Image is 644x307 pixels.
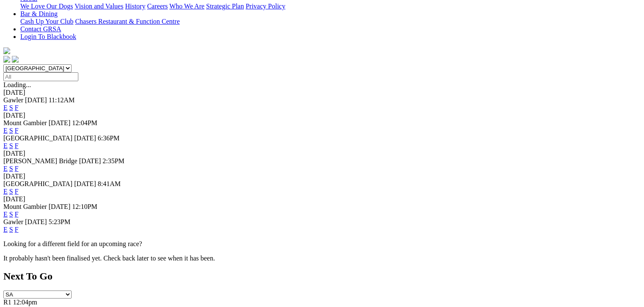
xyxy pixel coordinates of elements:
a: Vision and Values [75,3,123,10]
span: 12:10PM [72,203,97,210]
a: E [3,226,8,233]
a: E [3,127,8,134]
span: Gawler [3,96,23,104]
a: S [9,226,13,233]
span: Loading... [3,81,31,88]
span: [DATE] [49,119,71,126]
a: Who We Are [169,3,205,10]
a: S [9,188,13,195]
p: Looking for a different field for an upcoming race? [3,240,641,248]
span: [GEOGRAPHIC_DATA] [3,134,72,142]
a: F [15,127,19,134]
span: [DATE] [79,157,101,164]
div: [DATE] [3,150,641,157]
a: E [3,165,8,172]
span: 12:04PM [72,119,97,126]
h2: Next To Go [3,271,641,282]
div: [DATE] [3,173,641,180]
a: Chasers Restaurant & Function Centre [75,18,180,25]
div: [DATE] [3,112,641,119]
a: S [9,165,13,172]
a: S [9,127,13,134]
a: F [15,188,19,195]
a: S [9,104,13,111]
div: Bar & Dining [20,18,641,25]
span: Mount Gambier [3,119,47,126]
span: [GEOGRAPHIC_DATA] [3,180,72,187]
a: Strategic Plan [206,3,244,10]
a: S [9,211,13,218]
span: 12:04pm [13,299,37,306]
a: Privacy Policy [246,3,285,10]
span: [PERSON_NAME] Bridge [3,157,77,164]
span: [DATE] [74,134,96,142]
a: History [125,3,145,10]
span: [DATE] [49,203,71,210]
a: E [3,211,8,218]
input: Select date [3,72,78,81]
span: 5:23PM [49,218,71,225]
a: E [3,142,8,149]
span: 11:12AM [49,96,75,104]
a: F [15,142,19,149]
span: Gawler [3,218,23,225]
span: [DATE] [25,96,47,104]
span: 2:35PM [102,157,124,164]
a: Bar & Dining [20,10,58,17]
a: We Love Our Dogs [20,3,73,10]
span: [DATE] [74,180,96,187]
div: About [20,3,641,10]
a: F [15,211,19,218]
div: [DATE] [3,195,641,203]
a: F [15,226,19,233]
a: Contact GRSA [20,25,61,33]
a: F [15,104,19,111]
a: E [3,104,8,111]
a: E [3,188,8,195]
span: Mount Gambier [3,203,47,210]
partial: It probably hasn't been finalised yet. Check back later to see when it has been. [3,255,215,262]
a: Careers [147,3,168,10]
img: twitter.svg [12,56,19,63]
span: 6:36PM [98,134,120,142]
div: [DATE] [3,89,641,96]
a: Login To Blackbook [20,33,76,40]
a: F [15,165,19,172]
span: R1 [3,299,11,306]
a: S [9,142,13,149]
img: facebook.svg [3,56,10,63]
span: 8:41AM [98,180,121,187]
span: [DATE] [25,218,47,225]
a: Cash Up Your Club [20,18,73,25]
img: logo-grsa-white.png [3,47,10,54]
